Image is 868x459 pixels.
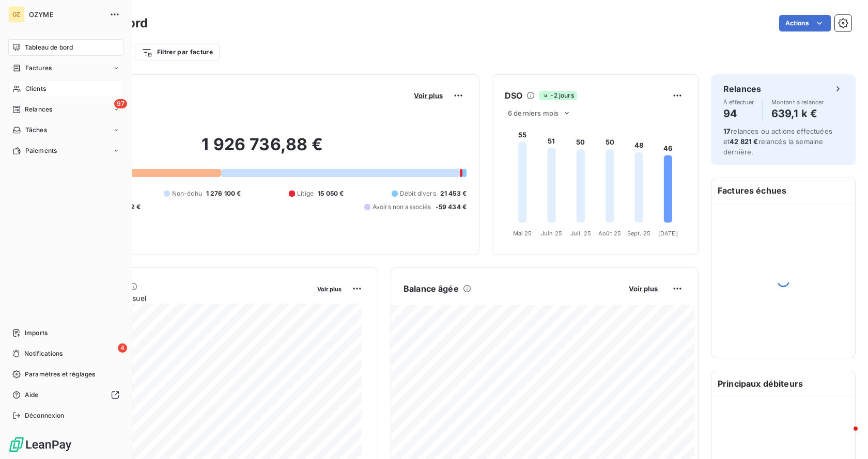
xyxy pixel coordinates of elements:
span: Paramètres et réglages [25,370,95,379]
span: 15 050 € [318,189,344,198]
tspan: Mai 25 [513,230,532,237]
span: relances ou actions effectuées et relancés la semaine dernière. [723,127,832,156]
span: Tableau de bord [25,43,73,52]
span: Montant à relancer [771,99,824,105]
div: OZ [8,6,25,23]
span: -59 434 € [436,202,467,212]
span: 1 276 100 € [206,189,241,198]
span: Paiements [25,146,57,155]
button: Filtrer par facture [135,44,220,60]
button: Voir plus [626,284,661,293]
span: Clients [25,84,46,93]
button: Voir plus [411,91,446,100]
span: Non-échu [172,189,202,198]
tspan: [DATE] [658,230,678,237]
h6: Principaux débiteurs [711,371,855,396]
span: Aide [25,390,39,400]
h6: DSO [505,89,522,102]
span: Déconnexion [25,411,65,420]
button: Voir plus [314,284,345,293]
span: 17 [723,127,731,135]
span: Relances [25,105,52,114]
span: Débit divers [400,189,436,198]
h2: 1 926 736,88 € [58,134,467,165]
img: Logo LeanPay [8,436,72,453]
h6: Relances [723,83,761,95]
span: 4 [118,343,127,353]
a: Aide [8,387,123,403]
h4: 639,1 k € [771,105,824,122]
button: Actions [779,15,831,31]
iframe: Intercom live chat [833,424,858,449]
h6: Factures échues [711,178,855,203]
tspan: Juin 25 [541,230,562,237]
span: OZYME [29,10,103,19]
span: À effectuer [723,99,754,105]
span: 21 453 € [440,189,467,198]
span: Imports [25,328,48,338]
tspan: Août 25 [598,230,621,237]
span: Tâches [25,125,47,135]
span: -2 jours [539,91,577,100]
span: Voir plus [317,286,342,293]
tspan: Sept. 25 [627,230,650,237]
span: Voir plus [629,284,658,293]
span: Chiffre d'affaires mensuel [58,293,310,304]
span: Avoirs non associés [373,202,431,212]
tspan: Juil. 25 [570,230,591,237]
span: Voir plus [414,91,443,100]
span: Litige [297,189,314,198]
span: 42 821 € [730,137,758,146]
span: 6 derniers mois [508,109,559,117]
span: 97 [114,99,127,108]
h6: Balance âgée [404,282,459,295]
span: Factures [25,64,52,73]
h4: 94 [723,105,754,122]
span: Notifications [24,349,63,358]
